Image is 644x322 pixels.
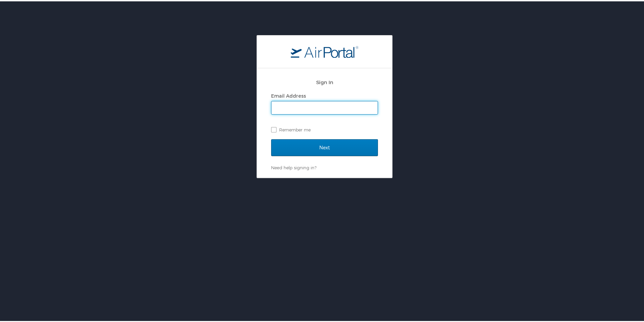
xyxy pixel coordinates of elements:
label: Remember me [271,123,378,133]
h2: Sign In [271,77,378,85]
label: Email Address [271,92,306,97]
input: Next [271,138,378,155]
img: logo [291,44,358,56]
a: Need help signing in? [271,164,316,169]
